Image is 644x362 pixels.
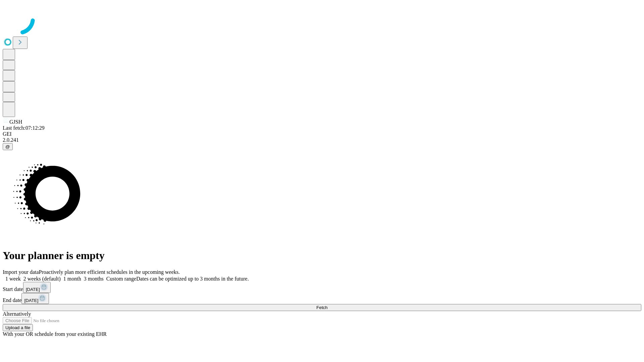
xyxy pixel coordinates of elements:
[5,276,21,282] span: 1 week
[23,282,51,293] button: [DATE]
[3,311,31,317] span: Alternatively
[3,143,13,150] button: @
[3,269,39,275] span: Import your data
[3,331,107,337] span: With your OR schedule from your existing EHR
[3,131,641,137] div: GEI
[21,293,49,304] button: [DATE]
[3,137,641,143] div: 2.0.241
[9,119,22,125] span: GJSH
[316,305,327,310] span: Fetch
[3,249,641,262] h1: Your planner is empty
[24,298,38,303] span: [DATE]
[3,293,641,304] div: End date
[3,304,641,311] button: Fetch
[39,269,180,275] span: Proactively plan more efficient schedules in the upcoming weeks.
[3,324,33,331] button: Upload a file
[63,276,81,282] span: 1 month
[3,282,641,293] div: Start date
[106,276,136,282] span: Custom range
[136,276,249,282] span: Dates can be optimized up to 3 months in the future.
[84,276,104,282] span: 3 months
[5,144,10,149] span: @
[23,276,61,282] span: 2 weeks (default)
[26,287,40,292] span: [DATE]
[3,125,45,131] span: Last fetch: 07:12:29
